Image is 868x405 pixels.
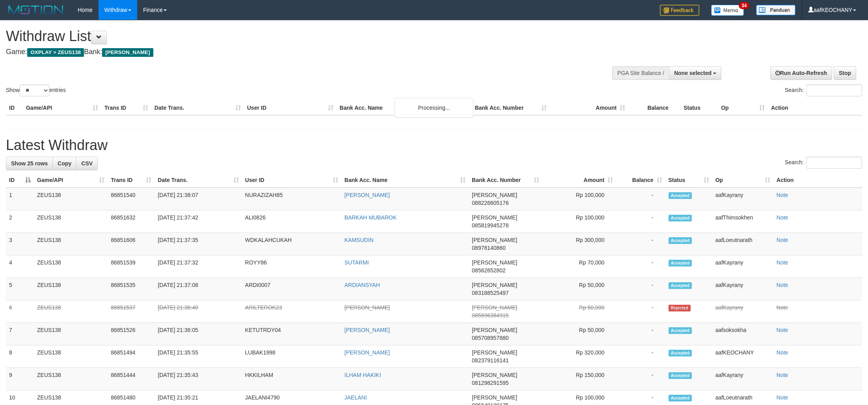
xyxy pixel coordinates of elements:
[669,215,692,221] span: Accepted
[612,66,669,80] div: PGA Site Balance /
[669,372,692,379] span: Accepted
[11,160,48,167] span: Show 25 rows
[616,368,665,390] td: -
[58,160,71,167] span: Copy
[768,101,862,115] th: Action
[616,187,665,210] td: -
[472,357,509,364] span: Copy 082379116141 to clipboard
[242,278,341,300] td: ARDI0007
[669,327,692,334] span: Accepted
[34,368,108,390] td: ZEUS138
[155,345,242,368] td: [DATE] 21:35:55
[108,345,155,368] td: 86851494
[472,237,517,243] span: [PERSON_NAME]
[101,101,151,115] th: Trans ID
[785,157,862,169] label: Search:
[712,345,773,368] td: aafKEOCHANY
[669,305,691,311] span: Rejected
[674,70,712,76] span: None selected
[542,255,616,278] td: Rp 70,000
[616,278,665,300] td: -
[542,187,616,210] td: Rp 100,000
[472,282,517,288] span: [PERSON_NAME]
[34,233,108,255] td: ZEUS138
[155,233,242,255] td: [DATE] 21:37:35
[6,101,23,115] th: ID
[669,66,721,80] button: None selected
[345,259,369,266] a: SUTARMI
[777,327,788,333] a: Note
[785,84,862,96] label: Search:
[34,278,108,300] td: ZEUS138
[542,278,616,300] td: Rp 50,000
[542,210,616,233] td: Rp 100,000
[6,233,34,255] td: 3
[244,101,337,115] th: User ID
[806,157,862,169] input: Search:
[20,84,49,96] select: Showentries
[345,237,374,243] a: KAMSUDIN
[102,48,153,57] span: [PERSON_NAME]
[34,300,108,323] td: ZEUS138
[155,323,242,345] td: [DATE] 21:36:05
[337,101,472,115] th: Bank Acc. Name
[669,192,692,199] span: Accepted
[6,84,66,96] label: Show entries
[834,66,856,80] a: Stop
[712,255,773,278] td: aafKayrany
[34,187,108,210] td: ZEUS138
[712,233,773,255] td: aafLoeutnarath
[777,259,788,266] a: Note
[777,304,788,311] a: Note
[718,101,768,115] th: Op
[155,187,242,210] td: [DATE] 21:38:07
[242,173,341,187] th: User ID: activate to sort column ascending
[472,267,506,274] span: Copy 08562652802 to clipboard
[472,394,517,401] span: [PERSON_NAME]
[395,98,473,118] div: Processing...
[108,173,155,187] th: Trans ID: activate to sort column ascending
[712,173,773,187] th: Op: activate to sort column ascending
[6,187,34,210] td: 1
[472,192,517,198] span: [PERSON_NAME]
[242,255,341,278] td: ROYY86
[712,278,773,300] td: aafKayrany
[6,323,34,345] td: 7
[777,282,788,288] a: Note
[242,323,341,345] td: KETUTRDY04
[542,300,616,323] td: Rp 50,000
[34,173,108,187] th: Game/API: activate to sort column ascending
[108,368,155,390] td: 86851444
[472,372,517,378] span: [PERSON_NAME]
[6,157,53,170] a: Show 25 rows
[155,210,242,233] td: [DATE] 21:37:42
[242,210,341,233] td: ALI0826
[6,278,34,300] td: 5
[616,300,665,323] td: -
[756,5,795,15] img: panduan.png
[345,327,390,333] a: [PERSON_NAME]
[34,323,108,345] td: ZEUS138
[6,368,34,390] td: 9
[773,173,862,187] th: Action
[108,300,155,323] td: 86851537
[52,157,76,170] a: Copy
[34,345,108,368] td: ZEUS138
[6,255,34,278] td: 4
[712,210,773,233] td: aafThimsokhen
[108,278,155,300] td: 86851535
[542,345,616,368] td: Rp 320,000
[616,210,665,233] td: -
[616,345,665,368] td: -
[669,282,692,289] span: Accepted
[6,210,34,233] td: 2
[472,214,517,221] span: [PERSON_NAME]
[669,237,692,244] span: Accepted
[669,260,692,266] span: Accepted
[739,2,749,9] span: 34
[108,187,155,210] td: 86851540
[712,187,773,210] td: aafKayrany
[155,300,242,323] td: [DATE] 21:36:40
[542,173,616,187] th: Amount: activate to sort column ascending
[777,349,788,356] a: Note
